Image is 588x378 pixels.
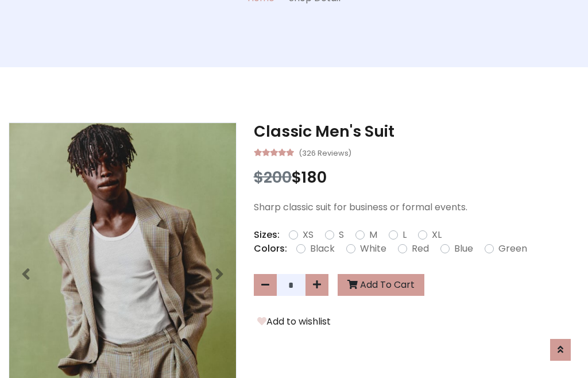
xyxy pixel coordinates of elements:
[303,228,314,242] label: XS
[301,167,327,188] span: 180
[299,145,351,159] small: (326 Reviews)
[254,314,334,329] button: Add to wishlist
[254,168,579,187] h3: $
[254,167,292,188] span: $200
[338,274,424,296] button: Add To Cart
[254,122,579,141] h3: Classic Men's Suit
[454,242,473,256] label: Blue
[254,228,280,242] p: Sizes:
[254,242,287,256] p: Colors:
[403,228,407,242] label: L
[254,200,579,214] p: Sharp classic suit for business or formal events.
[339,228,344,242] label: S
[369,228,377,242] label: M
[310,242,335,256] label: Black
[360,242,386,256] label: White
[432,228,442,242] label: XL
[498,242,527,256] label: Green
[412,242,429,256] label: Red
